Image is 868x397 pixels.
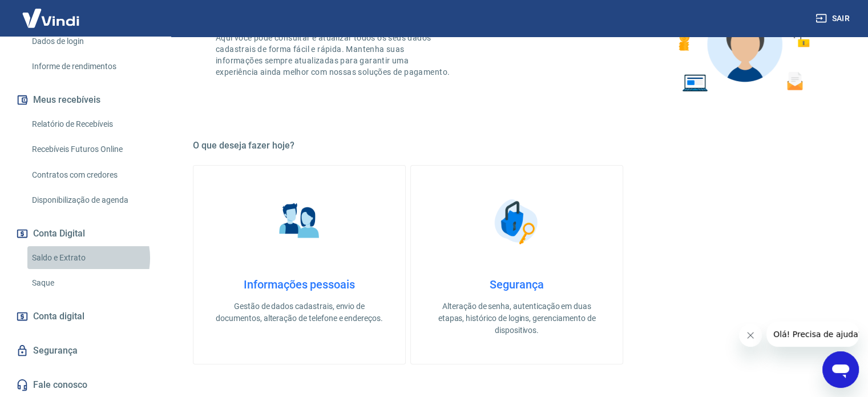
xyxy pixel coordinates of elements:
[429,300,604,336] p: Alteração de senha, autenticação em duas etapas, histórico de logins, gerenciamento de dispositivos.
[739,324,762,347] iframe: Fechar mensagem
[193,165,406,364] a: Informações pessoaisInformações pessoaisGestão de dados cadastrais, envio de documentos, alteraçã...
[216,32,452,78] p: Aqui você pode consultar e atualizar todos os seus dados cadastrais de forma fácil e rápida. Mant...
[193,140,841,151] h5: O que deseja fazer hoje?
[27,246,157,270] a: Saldo e Extrato
[14,1,88,35] img: Vindi
[410,165,623,364] a: SegurançaSegurançaAlteração de senha, autenticação em duas etapas, histórico de logins, gerenciam...
[7,8,96,17] span: Olá! Precisa de ajuda?
[14,221,157,246] button: Conta Digital
[14,304,157,329] a: Conta digital
[27,113,157,136] a: Relatório de Recebíveis
[27,138,157,161] a: Recebíveis Futuros Online
[212,300,387,324] p: Gestão de dados cadastrais, envio de documentos, alteração de telefone e endereços.
[813,8,854,29] button: Sair
[27,30,157,53] a: Dados de login
[488,193,546,250] img: Segurança
[14,87,157,113] button: Meus recebíveis
[212,278,387,291] h4: Informações pessoais
[27,189,157,212] a: Disponibilização de agenda
[822,351,859,388] iframe: Botão para abrir a janela de mensagens
[33,308,84,324] span: Conta digital
[271,193,328,250] img: Informações pessoais
[27,55,157,78] a: Informe de rendimentos
[766,322,859,347] iframe: Mensagem da empresa
[27,271,157,295] a: Saque
[429,278,604,291] h4: Segurança
[14,338,157,363] a: Segurança
[27,163,157,187] a: Contratos com credores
